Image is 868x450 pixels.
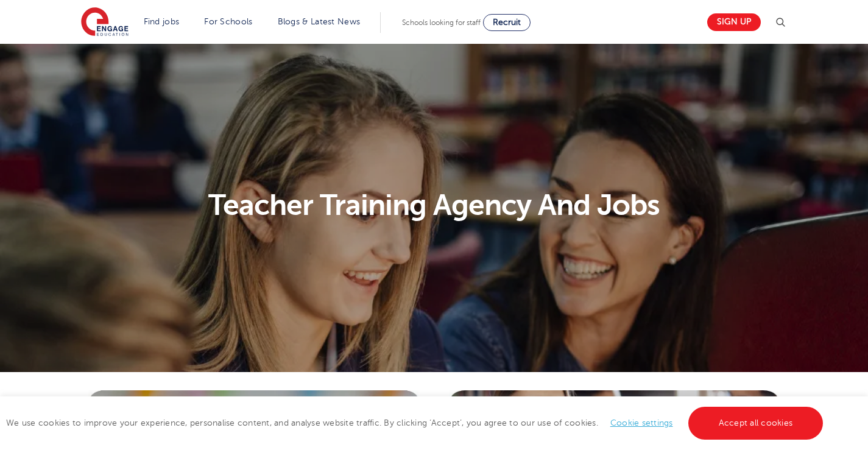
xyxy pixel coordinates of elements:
[6,418,826,427] span: We use cookies to improve your experience, personalise content, and analyse website traffic. By c...
[144,17,180,26] a: Find jobs
[707,13,761,31] a: Sign up
[483,14,531,31] a: Recruit
[278,17,361,26] a: Blogs & Latest News
[688,407,824,440] a: Accept all cookies
[610,418,673,427] a: Cookie settings
[74,191,794,220] h1: Teacher Training Agency And Jobs
[493,18,521,27] span: Recruit
[81,7,129,38] img: Engage Education
[204,17,252,26] a: For Schools
[402,18,481,27] span: Schools looking for staff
